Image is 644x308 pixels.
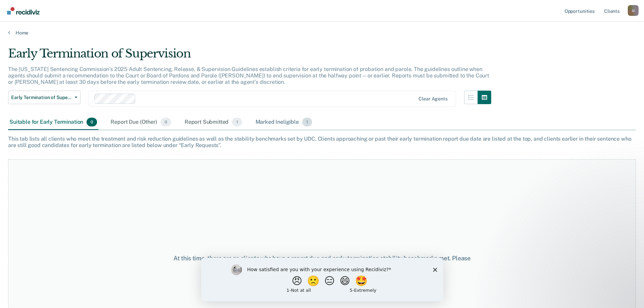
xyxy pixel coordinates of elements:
div: Report Submitted1 [183,115,243,130]
div: J J [628,5,639,16]
div: Marked Ineligible1 [254,115,314,130]
span: 0 [87,118,97,126]
span: 1 [302,118,312,126]
p: The [US_STATE] Sentencing Commission’s 2025 Adult Sentencing, Release, & Supervision Guidelines e... [8,66,489,85]
div: Suitable for Early Termination0 [8,115,98,130]
div: Clear agents [419,96,447,102]
iframe: Survey by Kim from Recidiviz [201,258,443,301]
div: Report Due (Other)0 [109,115,172,130]
div: At this time, there are no clients who have a report due and early termination stability benchmar... [165,255,479,269]
button: Early Termination of Supervision [8,91,80,104]
span: 0 [161,118,171,126]
div: Early Termination of Supervision [8,47,491,66]
div: This tab lists all clients who meet the treatment and risk reduction guidelines as well as the st... [8,136,636,148]
img: Recidiviz [7,7,40,15]
span: Early Termination of Supervision [11,95,72,100]
a: Home [8,30,636,36]
button: Profile dropdown button [628,5,639,16]
span: 1 [232,118,242,126]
